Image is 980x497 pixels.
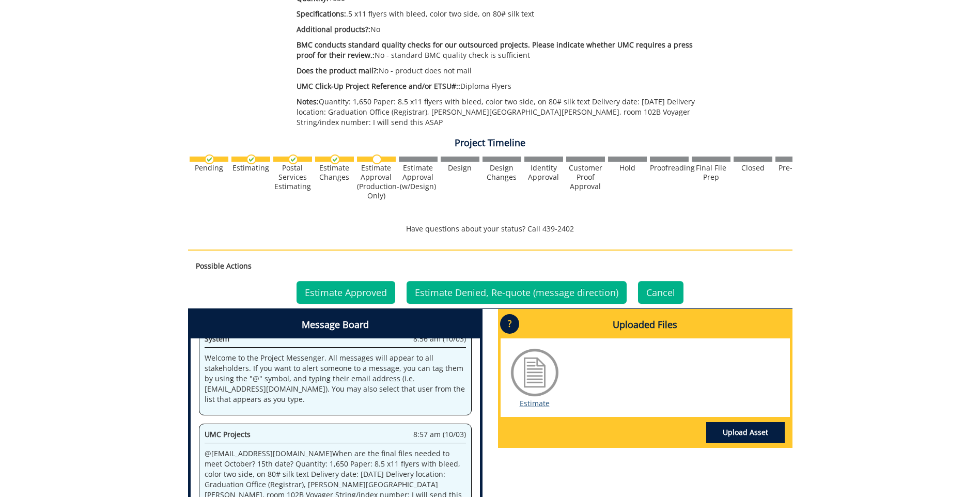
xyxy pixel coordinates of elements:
[297,40,693,60] span: BMC conducts standard quality checks for our outsourced projects. Please indicate whether UMC req...
[246,154,256,164] img: checkmark
[524,163,563,182] div: Identity Approval
[188,138,792,148] h4: Project Timeline
[297,9,346,19] span: Specifications:
[297,81,701,91] p: Diploma Flyers
[191,312,480,338] h4: Message Board
[608,163,647,173] div: Hold
[413,429,466,440] span: 8:57 am (10/03)
[483,163,521,182] div: Design Changes
[520,398,550,408] a: Estimate
[297,24,370,34] span: Additional products?:
[205,154,214,164] img: checkmark
[231,163,270,173] div: Estimating
[205,429,251,439] span: UMC Projects
[315,163,354,182] div: Estimate Changes
[638,281,683,304] a: Cancel
[407,281,627,304] a: Estimate Denied, Re-quote (message direction)
[188,224,792,234] p: Have questions about your status? Call 439-2402
[357,163,396,200] div: Estimate Approval (Production-Only)
[501,312,790,338] h4: Uploaded Files
[692,163,730,182] div: Final File Prep
[413,334,466,344] span: 8:56 am (10/03)
[566,163,605,191] div: Customer Proof Approval
[500,314,519,334] p: ?
[330,154,340,164] img: checkmark
[399,163,438,191] div: Estimate Approval (w/Design)
[273,163,312,191] div: Postal Services Estimating
[297,24,701,35] p: No
[297,40,701,60] p: No - standard BMC quality check is sufficient
[288,154,298,164] img: checkmark
[297,97,701,128] p: Quantity: 1,650 Paper: 8.5 x11 flyers with bleed, color two side, on 80# silk text Delivery date:...
[441,163,479,173] div: Design
[196,261,252,271] strong: Possible Actions
[297,81,460,91] span: UMC Click-Up Project Reference and/or ETSU#::
[650,163,689,173] div: Proofreading
[205,353,466,405] p: Welcome to the Project Messenger. All messages will appear to all stakeholders. If you want to al...
[706,422,785,443] a: Upload Asset
[297,66,379,75] span: Does the product mail?:
[372,154,382,164] img: no
[297,66,701,76] p: No - product does not mail
[297,9,701,19] p: .5 x11 flyers with bleed, color two side, on 80# silk text
[297,97,319,106] span: Notes:
[775,163,814,173] div: Pre-Press
[190,163,228,173] div: Pending
[734,163,772,173] div: Closed
[297,281,395,304] a: Estimate Approved
[205,334,229,344] span: System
